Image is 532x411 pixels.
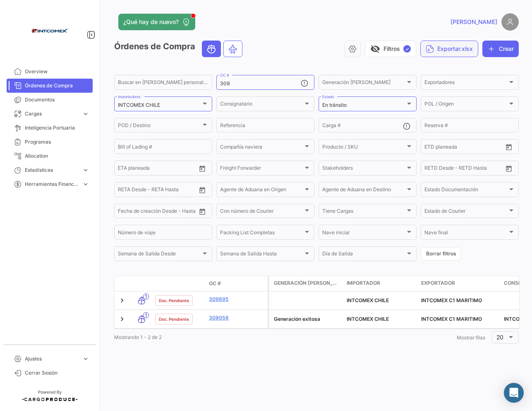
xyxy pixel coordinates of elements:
span: ¿Qué hay de nuevo? [123,18,179,26]
input: Desde [424,166,439,172]
span: Exportadores [424,81,508,87]
span: Órdenes de Compra [25,82,89,89]
datatable-header-cell: Modo de Transporte [131,280,152,287]
span: 1 [143,312,149,318]
span: Generación [PERSON_NAME] [322,81,405,87]
input: Hasta [139,188,176,194]
span: POD / Destino [118,124,201,130]
datatable-header-cell: Importador [343,276,418,291]
img: intcomex.png [29,10,70,51]
span: expand_more [82,180,89,188]
datatable-header-cell: Generación de cargas [269,276,343,291]
span: Agente de Aduana en Destino [322,188,405,194]
mat-select-trigger: En tránsito [322,102,347,108]
a: Documentos [7,93,93,107]
span: INTCOMEX CHILE [347,316,389,322]
input: Desde [424,145,439,151]
span: ✓ [403,45,411,53]
h3: Órdenes de Compra [114,41,245,57]
span: INTCOMEX C1 MARITIMO [421,316,482,322]
span: Tiene Cargas [322,209,405,215]
button: Borrar filtros [421,247,461,261]
span: Mostrar filas [457,334,485,341]
span: [PERSON_NAME] [451,18,497,26]
span: Doc. Pendiente [159,316,189,322]
span: Estadísticas [25,166,79,174]
button: Open calendar [196,205,208,218]
a: Inteligencia Portuaria [7,121,93,135]
input: Desde [118,166,133,172]
span: Importador [347,279,380,287]
span: Inteligencia Portuaria [25,124,89,132]
button: Open calendar [503,162,515,175]
a: Allocation [7,149,93,163]
mat-select-trigger: INTCOMEX CHILE [118,102,160,108]
input: Desde [118,209,133,215]
a: 309056 [209,314,264,322]
a: 309895 [209,296,264,303]
span: Packing List Completas [220,231,303,237]
button: Exportar.xlsx [420,41,478,57]
span: Overview [25,68,89,75]
div: Generación exitosa [274,315,340,323]
span: Cargas [25,110,79,118]
span: Programas [25,138,89,146]
span: Doc. Pendiente [159,297,189,304]
span: Consignatario [220,102,303,108]
span: Ajustes [25,355,79,363]
button: Ocean [202,41,220,57]
span: expand_more [82,355,89,363]
input: Hasta [445,145,483,151]
input: Desde [118,188,133,194]
span: expand_more [82,110,89,118]
input: Hasta [139,166,176,172]
a: Expand/Collapse Row [118,315,126,323]
input: Hasta [445,166,483,172]
span: expand_more [82,166,89,174]
span: Nave final [424,231,508,237]
span: Mostrando 1 - 2 de 2 [114,334,162,340]
a: Overview [7,65,93,79]
a: Programas [7,135,93,149]
button: Air [224,41,242,57]
span: visibility_off [370,44,380,54]
span: OC # [209,280,221,287]
button: Open calendar [196,162,208,175]
span: Stakeholders [322,166,405,172]
span: Herramientas Financieras [25,180,79,188]
img: placeholder-user.png [501,13,519,31]
button: Open calendar [503,141,515,153]
datatable-header-cell: Exportador [418,276,501,291]
span: Estado de Courier [424,209,508,215]
span: Estado Documentación [424,188,508,194]
button: visibility_offFiltros✓ [365,41,416,57]
span: Cerrar Sesión [25,369,89,377]
span: INTCOMEX C1 MARITIMO [421,297,482,303]
span: Compañía naviera [220,145,303,151]
button: ¿Qué hay de nuevo? [118,14,195,30]
span: Producto / SKU [322,145,405,151]
span: Exportador [421,279,455,287]
a: Expand/Collapse Row [118,296,126,305]
span: Semana de Salida Desde [118,252,201,258]
div: Abrir Intercom Messenger [504,383,524,403]
span: Generación [PERSON_NAME] [274,279,340,287]
span: Día de Salida [322,252,405,258]
button: Open calendar [196,184,208,196]
span: Freight Forwarder [220,166,303,172]
span: 1 [143,293,149,300]
span: Allocation [25,152,89,160]
span: Nave inicial [322,231,405,237]
span: Documentos [25,96,89,103]
input: Hasta [139,209,176,215]
datatable-header-cell: Estado Doc. [152,280,206,287]
span: Con número de Courier [220,209,303,215]
span: POL / Origen [424,102,508,108]
span: Agente de Aduana en Origen [220,188,303,194]
span: INTCOMEX CHILE [347,297,389,303]
datatable-header-cell: OC # [206,276,268,291]
span: Semana de Salida Hasta [220,252,303,258]
a: Órdenes de Compra [7,79,93,93]
button: Crear [482,41,519,57]
span: 20 [496,334,503,341]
